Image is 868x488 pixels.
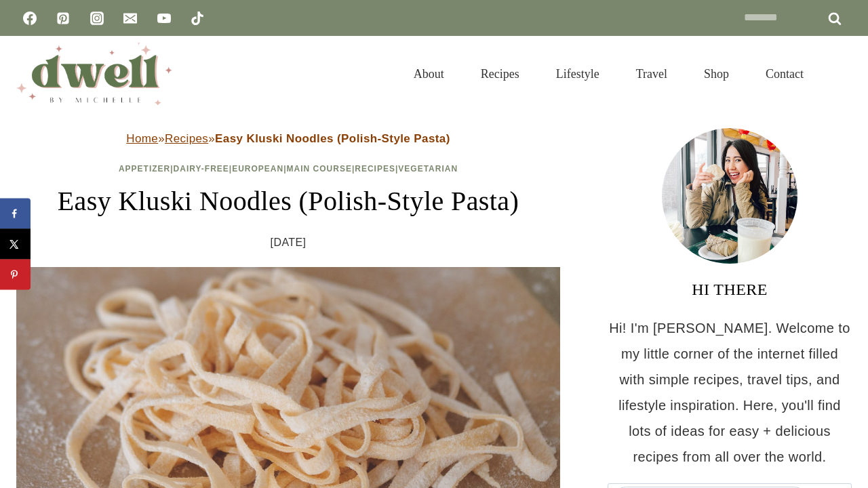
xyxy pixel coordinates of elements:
a: Shop [686,50,747,98]
a: Travel [618,50,686,98]
a: Vegetarian [398,164,458,174]
a: Main Course [287,164,352,174]
a: Lifestyle [538,50,618,98]
nav: Primary Navigation [395,50,822,98]
a: Instagram [83,5,111,32]
a: Dairy-Free [174,164,229,174]
a: Recipes [165,132,208,145]
a: Facebook [16,5,43,32]
a: YouTube [151,5,178,32]
button: View Search Form [829,62,852,85]
img: DWELL by michelle [16,43,172,105]
a: Recipes [462,50,538,98]
a: Email [117,5,144,32]
time: [DATE] [271,232,307,253]
h3: HI THERE [608,277,852,302]
a: TikTok [184,5,211,32]
strong: Easy Kluski Noodles (Polish-Style Pasta) [215,132,450,145]
a: Recipes [355,164,395,174]
a: Contact [747,50,822,98]
span: » » [126,132,450,145]
span: | | | | | [119,164,458,174]
h1: Easy Kluski Noodles (Polish-Style Pasta) [16,181,560,222]
a: European [232,164,283,174]
p: Hi! I'm [PERSON_NAME]. Welcome to my little corner of the internet filled with simple recipes, tr... [608,315,852,470]
a: Appetizer [119,164,170,174]
a: Home [126,132,158,145]
a: About [395,50,462,98]
a: Pinterest [50,5,77,32]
